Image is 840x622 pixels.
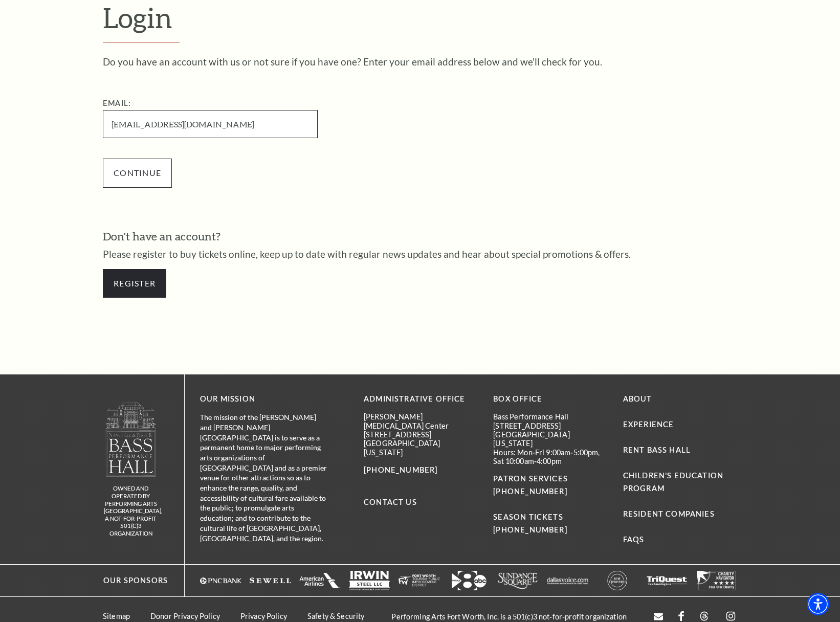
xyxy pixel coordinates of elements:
p: [PERSON_NAME][MEDICAL_DATA] Center [364,412,478,430]
p: OUR MISSION [200,393,328,406]
p: Our Sponsors [94,574,168,587]
a: The image is completely blank or white. - open in a new tab [250,571,291,590]
img: Logo featuring the number "8" with an arrow and "abc" in a modern design. [448,571,490,590]
img: The image is completely blank or white. [299,571,341,590]
a: Logo of Irwin Steel LLC, featuring the company name in bold letters with a simple design. - open ... [349,571,390,590]
input: Required [103,110,318,138]
img: Logo of PNC Bank in white text with a triangular symbol. [200,571,241,590]
p: [STREET_ADDRESS] [493,421,607,430]
img: owned and operated by Performing Arts Fort Worth, A NOT-FOR-PROFIT 501(C)3 ORGANIZATION [105,402,157,477]
p: [GEOGRAPHIC_DATA][US_STATE] [364,439,478,457]
a: Privacy Policy [240,612,287,620]
img: Logo of Irwin Steel LLC, featuring the company name in bold letters with a simple design. [349,571,390,590]
img: The image is completely blank or white. [696,571,737,590]
img: The image features a simple white background with text that appears to be a logo or brand name. [547,571,588,590]
p: owned and operated by Performing Arts [GEOGRAPHIC_DATA], A NOT-FOR-PROFIT 501(C)3 ORGANIZATION [104,485,158,537]
img: A circular logo with the text "KIM CLASSIFIED" in the center, featuring a bold, modern design. [596,571,638,590]
a: facebook - open in a new tab [678,611,684,622]
a: The image features a simple white background with text that appears to be a logo or brand name. -... [547,571,588,590]
div: Accessibility Menu [807,593,829,615]
label: Email: [103,99,131,107]
p: The mission of the [PERSON_NAME] and [PERSON_NAME][GEOGRAPHIC_DATA] is to serve as a permanent ho... [200,412,328,543]
p: [PHONE_NUMBER] [364,464,478,477]
a: About [623,394,652,403]
p: Please register to buy tickets online, keep up to date with regular news updates and hear about s... [103,249,737,259]
a: The image is completely blank or white. - open in a new tab [646,571,688,590]
p: SEASON TICKETS [PHONE_NUMBER] [493,498,607,537]
p: BOX OFFICE [493,393,607,406]
p: Do you have an account with us or not sure if you have one? Enter your email address below and we... [103,57,737,66]
a: The image is completely blank or white. - open in a new tab [299,571,341,590]
a: Resident Companies [623,509,715,518]
a: Rent Bass Hall [623,446,691,454]
a: Logo featuring the number "8" with an arrow and "abc" in a modern design. - open in a new tab [448,571,490,590]
p: PATRON SERVICES [PHONE_NUMBER] [493,473,607,498]
p: Hours: Mon-Fri 9:00am-5:00pm, Sat 10:00am-4:00pm [493,448,607,466]
p: Performing Arts Fort Worth, Inc. is a 501(c)3 not-for-profit organization [381,612,637,621]
a: Sitemap [103,612,130,620]
img: The image is completely blank or white. [646,571,688,590]
a: Logo of Sundance Square, featuring stylized text in white. - open in a new tab [497,571,539,590]
input: Submit button [103,159,172,187]
img: The image is completely blank or white. [250,571,291,590]
a: A circular logo with the text "KIM CLASSIFIED" in the center, featuring a bold, modern design. - ... [596,571,638,590]
a: Children's Education Program [623,471,723,493]
a: Contact Us [364,498,417,506]
p: Administrative Office [364,393,478,406]
a: threads.com - open in a new tab [699,611,709,622]
img: Logo of Sundance Square, featuring stylized text in white. [497,571,539,590]
a: FAQs [623,535,645,544]
h3: Don't have an account? [103,229,737,245]
a: Safety & Security [307,612,364,620]
span: Login [103,1,172,34]
a: Donor Privacy Policy [150,612,220,620]
a: Experience [623,420,674,429]
a: The image is completely blank or white. - open in a new tab [696,571,737,590]
a: Logo of PNC Bank in white text with a triangular symbol. - open in a new tab - target website may... [200,571,241,590]
p: [GEOGRAPHIC_DATA][US_STATE] [493,430,607,448]
img: The image is completely blank or white. [399,571,440,590]
p: [STREET_ADDRESS] [364,430,478,439]
a: Register [103,269,166,298]
a: Open this option - open in a new tab [654,612,663,621]
p: Bass Performance Hall [493,412,607,421]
